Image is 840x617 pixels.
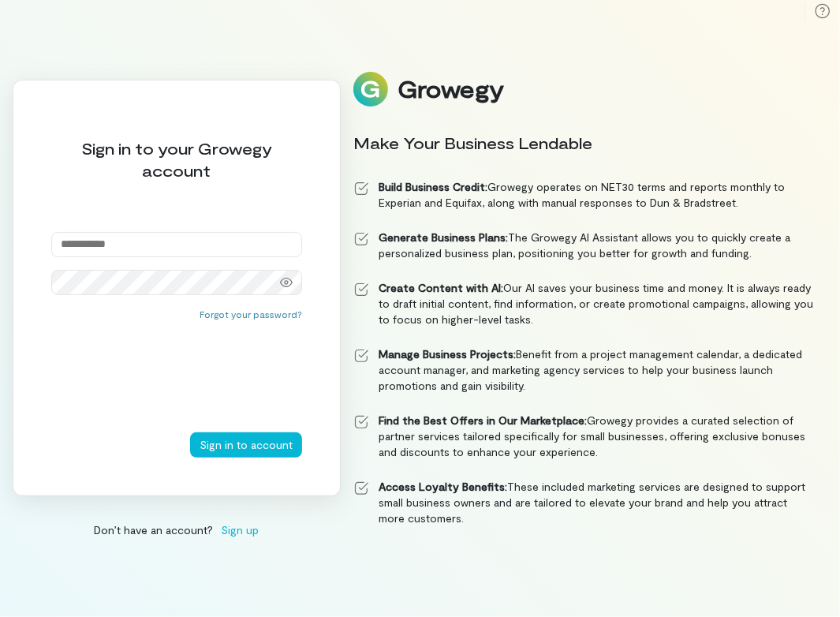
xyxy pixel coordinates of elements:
button: Forgot your password? [200,308,302,320]
strong: Access Loyalty Benefits: [379,480,507,493]
strong: Find the Best Offers in Our Marketplace: [379,413,587,427]
img: Logo [353,72,388,107]
li: These included marketing services are designed to support small business owners and are tailored ... [353,479,815,526]
strong: Create Content with AI: [379,281,503,294]
li: Growegy operates on NET30 terms and reports monthly to Experian and Equifax, along with manual re... [353,179,815,211]
li: Benefit from a project management calendar, a dedicated account manager, and marketing agency ser... [353,346,815,394]
div: Make Your Business Lendable [353,132,815,154]
strong: Build Business Credit: [379,180,487,193]
li: Our AI saves your business time and money. It is always ready to draft initial content, find info... [353,280,815,327]
li: The Growegy AI Assistant allows you to quickly create a personalized business plan, positioning y... [353,230,815,261]
span: Sign up [222,522,259,538]
strong: Generate Business Plans: [379,230,508,244]
strong: Manage Business Projects: [379,347,516,361]
div: Sign in to your Growegy account [51,137,302,181]
div: Don’t have an account? [13,522,341,538]
div: Growegy [398,76,503,103]
button: Sign in to account [190,432,302,458]
li: Growegy provides a curated selection of partner services tailored specifically for small business... [353,413,815,460]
